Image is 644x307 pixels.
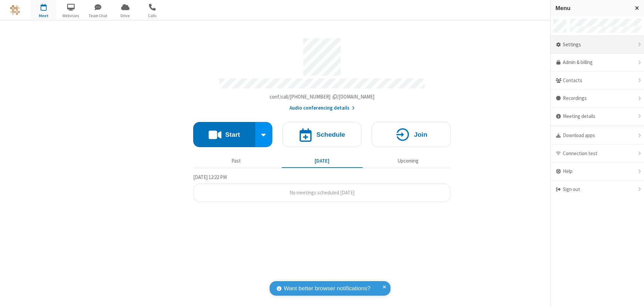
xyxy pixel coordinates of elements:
[627,290,639,302] iframe: Chat
[289,104,355,112] button: Audio conferencing details
[270,93,375,101] button: Copy my meeting room linkCopy my meeting room link
[196,155,277,167] button: Past
[193,33,451,112] section: Account details
[270,94,375,100] span: Copy my meeting room link
[316,131,345,138] h4: Schedule
[140,13,165,19] span: Calls
[282,122,362,147] button: Schedule
[86,13,111,19] span: Team Chat
[193,174,227,180] span: [DATE] 12:22 PM
[368,155,448,167] button: Upcoming
[550,54,644,72] a: Admin & billing
[550,72,644,90] div: Contacts
[550,127,644,145] div: Download apps
[550,145,644,163] div: Connection test
[193,173,451,202] section: Today's Meetings
[31,13,56,19] span: Meet
[225,131,240,138] h4: Start
[289,189,355,196] span: No meetings scheduled [DATE]
[550,89,644,108] div: Recordings
[284,284,370,293] span: Want better browser notifications?
[414,131,427,138] h4: Join
[255,122,273,147] div: Start conference options
[550,108,644,126] div: Meeting details
[193,122,255,147] button: Start
[550,181,644,198] div: Sign out
[282,155,363,167] button: [DATE]
[550,163,644,181] div: Help
[550,36,644,54] div: Settings
[113,13,138,19] span: Drive
[10,5,20,15] img: QA Selenium DO NOT DELETE OR CHANGE
[372,122,451,147] button: Join
[58,13,84,19] span: Webinars
[555,5,629,11] h3: Menu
